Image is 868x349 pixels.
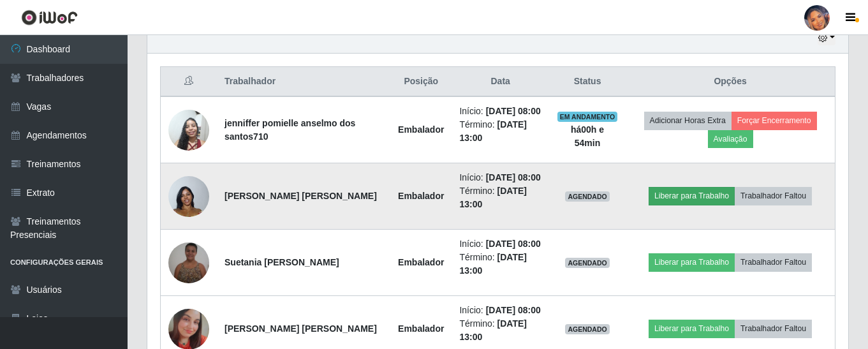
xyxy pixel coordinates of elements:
button: Trabalhador Faltou [735,320,812,338]
strong: Embalador [398,323,444,334]
th: Opções [626,67,835,97]
li: Término: [459,118,541,145]
time: [DATE] 08:00 [486,305,541,315]
li: Término: [459,184,541,211]
strong: [PERSON_NAME] [PERSON_NAME] [224,191,377,201]
strong: [PERSON_NAME] [PERSON_NAME] [224,323,377,334]
time: [DATE] 08:00 [486,239,541,249]
time: [DATE] 08:00 [486,172,541,182]
button: Adicionar Horas Extra [644,112,732,130]
button: Avaliação [708,130,753,148]
strong: Embalador [398,257,444,267]
span: AGENDADO [565,324,610,334]
img: 1695763704328.jpeg [168,168,209,223]
li: Início: [459,304,541,317]
strong: há 00 h e 54 min [571,124,604,148]
button: Trabalhador Faltou [735,187,812,205]
th: Posição [390,67,452,97]
li: Início: [459,171,541,184]
li: Término: [459,251,541,278]
li: Início: [459,237,541,251]
button: Liberar para Trabalho [649,320,735,338]
strong: Suetania [PERSON_NAME] [224,257,339,267]
button: Trabalhador Faltou [735,253,812,271]
span: EM ANDAMENTO [557,112,618,122]
th: Data [452,67,549,97]
strong: jenniffer pomielle anselmo dos santos710 [224,118,355,142]
button: Liberar para Trabalho [649,253,735,271]
li: Início: [459,105,541,118]
time: [DATE] 08:00 [486,106,541,116]
button: Forçar Encerramento [732,112,817,130]
th: Status [549,67,626,97]
strong: Embalador [398,191,444,201]
strong: Embalador [398,124,444,135]
img: 1681423933642.jpeg [168,103,209,157]
th: Trabalhador [217,67,390,97]
button: Liberar para Trabalho [649,187,735,205]
img: CoreUI Logo [21,10,78,26]
span: AGENDADO [565,258,610,268]
img: 1732824869480.jpeg [168,242,209,283]
span: AGENDADO [565,191,610,202]
li: Término: [459,317,541,344]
